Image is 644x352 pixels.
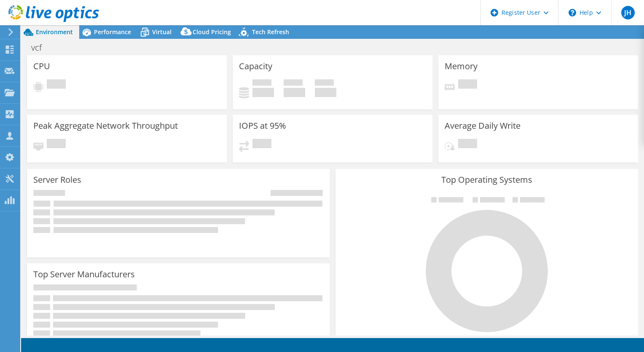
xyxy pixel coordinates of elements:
[47,79,66,91] span: Pending
[569,9,576,16] svg: \n
[36,28,73,36] span: Environment
[47,139,66,150] span: Pending
[458,139,477,150] span: Pending
[252,88,274,97] h4: 0 GiB
[621,6,635,19] span: JH
[315,79,334,88] span: Total
[252,79,271,88] span: Used
[33,270,135,279] h3: Top Server Manufacturers
[239,62,272,71] h3: Capacity
[445,62,478,71] h3: Memory
[342,175,632,184] h3: Top Operating Systems
[33,175,81,184] h3: Server Roles
[239,121,286,130] h3: IOPS at 95%
[27,43,55,52] h1: vcf
[193,28,231,36] span: Cloud Pricing
[315,88,336,97] h4: 0 GiB
[33,62,50,71] h3: CPU
[94,28,131,36] span: Performance
[458,79,477,91] span: Pending
[284,79,303,88] span: Free
[252,28,289,36] span: Tech Refresh
[284,88,305,97] h4: 0 GiB
[33,121,178,130] h3: Peak Aggregate Network Throughput
[152,28,172,36] span: Virtual
[252,139,271,150] span: Pending
[445,121,521,130] h3: Average Daily Write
